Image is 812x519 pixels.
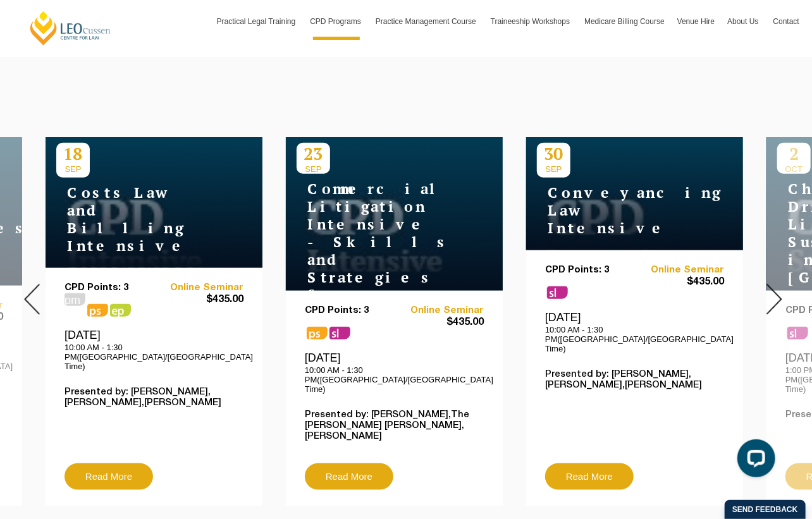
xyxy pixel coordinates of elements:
p: Presented by: [PERSON_NAME],[PERSON_NAME],[PERSON_NAME] [545,369,724,391]
div: [DATE] [305,351,484,394]
iframe: LiveChat chat widget [727,434,780,487]
a: Practice Management Course [369,3,484,40]
span: sl [329,327,350,339]
img: Next [766,284,782,315]
span: SEP [297,164,330,174]
a: [PERSON_NAME] Centre for Law [28,10,113,46]
span: ps [87,304,108,317]
p: 10:00 AM - 1:30 PM([GEOGRAPHIC_DATA]/[GEOGRAPHIC_DATA] Time) [545,325,724,353]
h4: Commercial Litigation Intensive - Skills and Strategies for Success in Commercial Disputes [297,180,455,375]
div: [DATE] [65,328,243,371]
a: About Us [721,3,766,40]
a: Read More [545,463,634,490]
div: [DATE] [545,310,724,353]
span: ps [110,304,131,317]
span: SEP [537,164,570,174]
a: Online Seminar [395,305,484,316]
p: Presented by: [PERSON_NAME],[PERSON_NAME],[PERSON_NAME] [65,387,243,408]
a: CPD Programs [304,3,369,40]
h4: Costs Law and Billing Intensive [56,184,214,255]
a: Online Seminar [154,283,244,293]
p: 10:00 AM - 1:30 PM([GEOGRAPHIC_DATA]/[GEOGRAPHIC_DATA] Time) [305,365,484,394]
p: CPD Points: 3 [305,305,395,316]
a: Online Seminar [635,265,725,276]
p: CPD Points: 3 [65,283,154,293]
p: Presented by: [PERSON_NAME],The [PERSON_NAME] [PERSON_NAME],[PERSON_NAME] [305,410,484,442]
a: Read More [65,463,153,490]
span: $435.00 [154,293,244,307]
p: 18 [56,143,90,164]
span: SEP [56,164,90,174]
p: 30 [537,143,570,164]
a: Venue Hire [671,3,721,40]
a: Contact [767,3,806,40]
p: CPD Points: 3 [545,265,635,276]
span: pm [65,293,85,306]
a: Practical Legal Training [211,3,304,40]
span: sl [547,286,568,299]
span: $435.00 [635,276,725,289]
a: Traineeship Workshops [484,3,578,40]
a: Read More [305,463,393,490]
p: 10:00 AM - 1:30 PM([GEOGRAPHIC_DATA]/[GEOGRAPHIC_DATA] Time) [65,343,243,371]
img: Prev [24,284,40,315]
a: Medicare Billing Course [578,3,671,40]
span: ps [307,327,328,339]
p: 23 [297,143,330,164]
span: $435.00 [395,316,484,329]
h4: Conveyancing Law Intensive [537,184,695,237]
